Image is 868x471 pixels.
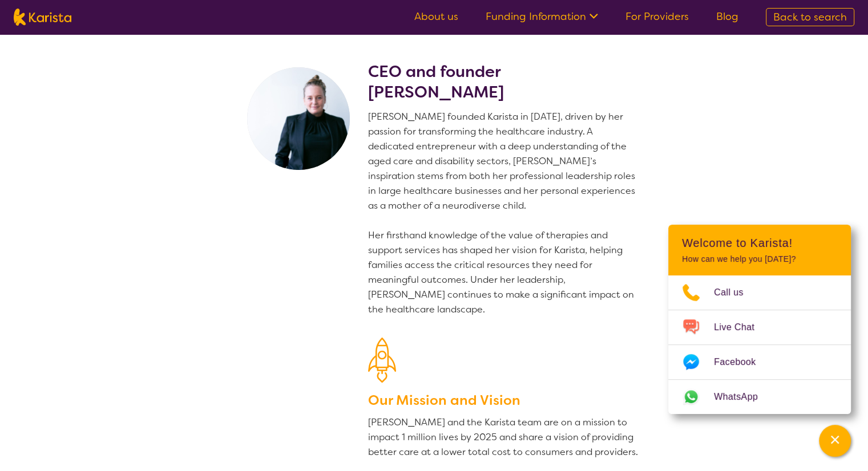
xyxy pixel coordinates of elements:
[368,109,640,317] p: [PERSON_NAME] founded Karista in [DATE], driven by her passion for transforming the healthcare in...
[682,254,837,264] p: How can we help you [DATE]?
[716,10,738,23] a: Blog
[368,390,640,411] h3: Our Mission and Vision
[714,319,768,336] span: Live Chat
[368,62,640,103] h2: CEO and founder [PERSON_NAME]
[682,236,837,250] h2: Welcome to Karista!
[668,380,851,414] a: Web link opens in a new tab.
[819,425,851,457] button: Channel Menu
[714,388,772,405] span: WhatsApp
[766,8,854,26] a: Back to search
[414,10,458,23] a: About us
[486,10,598,23] a: Funding Information
[714,354,769,371] span: Facebook
[773,10,847,24] span: Back to search
[14,9,71,26] img: Karista logo
[668,275,851,414] ul: Choose channel
[668,225,851,414] div: Channel Menu
[368,415,640,460] p: [PERSON_NAME] and the Karista team are on a mission to impact 1 million lives by 2025 and share a...
[625,10,689,23] a: For Providers
[368,338,396,383] img: Our Mission
[714,284,757,301] span: Call us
